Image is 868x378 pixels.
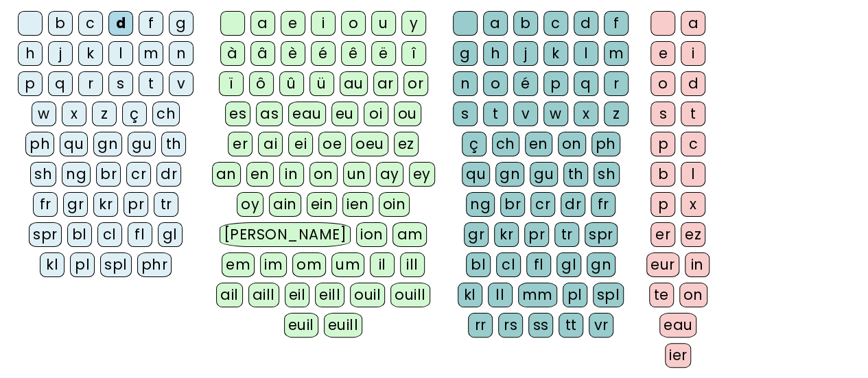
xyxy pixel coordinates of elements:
[500,192,525,217] div: br
[341,41,366,66] div: ê
[543,71,568,96] div: p
[496,252,521,277] div: cl
[331,252,364,277] div: um
[556,252,581,277] div: gl
[225,102,250,126] div: es
[216,283,243,307] div: ail
[256,102,283,126] div: as
[453,71,478,96] div: n
[96,162,121,187] div: br
[222,252,255,277] div: em
[32,102,56,126] div: w
[78,11,103,36] div: c
[685,252,709,277] div: in
[373,71,398,96] div: ar
[288,132,313,156] div: ei
[137,252,172,277] div: phr
[108,41,133,66] div: l
[403,71,428,96] div: or
[679,283,707,307] div: on
[483,71,508,96] div: o
[589,313,613,338] div: vr
[524,222,549,247] div: pr
[93,132,122,156] div: gn
[292,252,326,277] div: om
[62,162,91,187] div: ng
[124,192,148,217] div: pr
[350,283,385,307] div: ouil
[650,132,675,156] div: p
[139,41,163,66] div: m
[483,102,508,126] div: t
[324,313,362,338] div: euill
[122,102,147,126] div: ç
[681,71,705,96] div: d
[400,252,425,277] div: ill
[309,162,338,187] div: on
[248,283,279,307] div: aill
[543,102,568,126] div: w
[108,11,133,36] div: d
[128,222,152,247] div: fl
[650,71,675,96] div: o
[351,132,388,156] div: oeu
[40,252,64,277] div: kl
[574,11,598,36] div: d
[318,132,346,156] div: oe
[281,41,305,66] div: è
[78,71,103,96] div: r
[681,192,705,217] div: x
[340,71,368,96] div: au
[279,71,304,96] div: û
[60,132,88,156] div: qu
[284,313,318,338] div: euil
[139,11,163,36] div: f
[169,71,193,96] div: v
[604,102,629,126] div: z
[250,41,275,66] div: â
[558,132,586,156] div: on
[453,102,478,126] div: s
[260,252,287,277] div: im
[25,132,54,156] div: ph
[681,162,705,187] div: l
[390,283,430,307] div: ouill
[249,71,274,96] div: ô
[492,132,519,156] div: ch
[466,252,491,277] div: bl
[650,222,675,247] div: er
[62,102,86,126] div: x
[650,41,675,66] div: e
[92,102,117,126] div: z
[561,192,585,217] div: dr
[604,71,629,96] div: r
[281,11,305,36] div: e
[464,222,489,247] div: gr
[311,11,336,36] div: i
[458,283,482,307] div: kl
[591,192,615,217] div: fr
[543,41,568,66] div: k
[341,11,366,36] div: o
[513,11,538,36] div: b
[681,102,705,126] div: t
[587,252,615,277] div: gn
[604,41,629,66] div: m
[494,222,519,247] div: kr
[665,343,692,368] div: ier
[93,192,118,217] div: kr
[279,162,304,187] div: in
[394,132,419,156] div: ez
[604,11,629,36] div: f
[554,222,579,247] div: tr
[161,132,186,156] div: th
[513,71,538,96] div: é
[220,41,245,66] div: à
[574,41,598,66] div: l
[379,192,410,217] div: oin
[498,313,523,338] div: rs
[594,162,620,187] div: sh
[97,222,122,247] div: cl
[659,313,697,338] div: eau
[315,283,344,307] div: eill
